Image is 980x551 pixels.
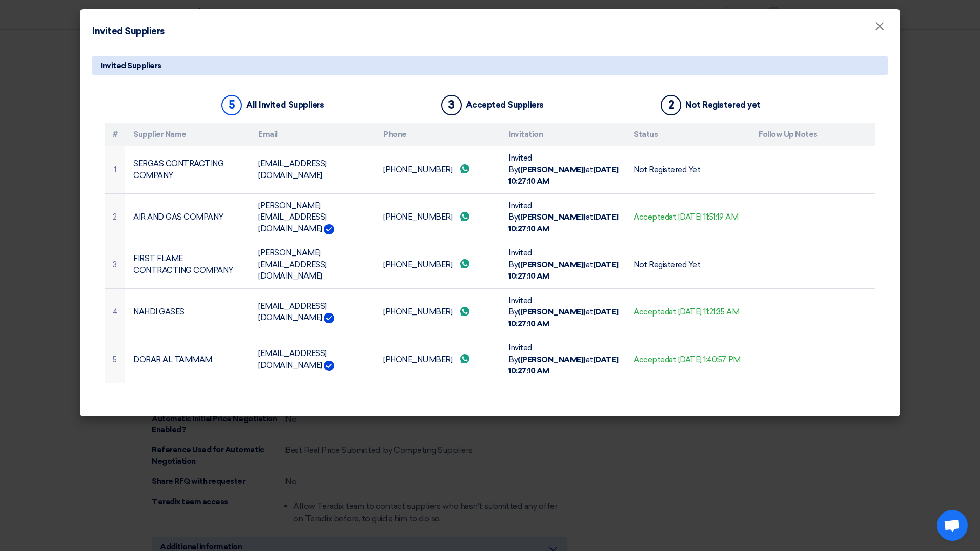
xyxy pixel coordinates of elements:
span: Invited By at [508,153,618,186]
td: [PHONE_NUMBER] [375,288,500,336]
td: SERGAS CONTRACTING COMPANY [125,146,250,193]
div: 2 [661,95,681,115]
b: ([PERSON_NAME]) [518,212,586,222]
th: Supplier Name [125,123,250,147]
img: Verified Account [324,224,334,234]
span: Invited By at [508,296,618,328]
span: Invited Suppliers [100,60,161,71]
td: 5 [105,336,125,383]
td: 2 [105,193,125,241]
td: [PHONE_NUMBER] [375,336,500,383]
div: Accepted Suppliers [466,100,544,110]
div: 5 [221,95,242,115]
td: [EMAIL_ADDRESS][DOMAIN_NAME] [250,336,375,383]
td: [EMAIL_ADDRESS][DOMAIN_NAME] [250,146,375,193]
th: Status [625,123,750,147]
img: Verified Account [324,313,334,323]
td: AIR AND GAS COMPANY [125,193,250,241]
td: [PHONE_NUMBER] [375,146,500,193]
td: [PERSON_NAME][EMAIL_ADDRESS][DOMAIN_NAME] [250,241,375,289]
span: at [DATE] 1:40:57 PM [669,355,740,364]
span: Invited By at [508,201,618,233]
h4: Invited Suppliers [92,25,165,38]
div: Not Registered Yet [634,164,742,176]
div: Accepted [634,306,742,318]
span: at [DATE] 11:21:35 AM [669,307,739,317]
td: 1 [105,146,125,193]
span: at [DATE] 11:51:19 AM [669,212,738,222]
td: [PERSON_NAME][EMAIL_ADDRESS][DOMAIN_NAME] [250,193,375,241]
div: Not Registered yet [685,100,760,110]
b: [DATE] 10:27:10 AM [508,307,618,328]
div: Not Registered Yet [634,259,742,271]
th: # [105,123,125,147]
td: 4 [105,288,125,336]
th: Follow Up Notes [750,123,875,147]
div: Accepted [634,354,742,366]
b: ([PERSON_NAME]) [518,307,586,317]
td: NAHDI GASES [125,288,250,336]
b: ([PERSON_NAME]) [518,165,586,174]
b: [DATE] 10:27:10 AM [508,212,618,233]
th: Email [250,123,375,147]
div: All Invited Suppliers [246,100,324,110]
th: Invitation [500,123,625,147]
img: Verified Account [324,361,334,371]
div: Accepted [634,211,742,223]
b: ([PERSON_NAME]) [518,260,586,269]
td: [PHONE_NUMBER] [375,241,500,289]
td: FIRST FLAME CONTRACTING COMPANY [125,241,250,289]
td: [EMAIL_ADDRESS][DOMAIN_NAME] [250,288,375,336]
button: Close [866,16,893,37]
td: DORAR AL TAMMAM [125,336,250,383]
span: Invited By at [508,248,618,281]
td: [PHONE_NUMBER] [375,193,500,241]
span: × [874,18,885,39]
div: Open chat [937,510,968,541]
td: 3 [105,241,125,289]
span: Invited By at [508,343,618,376]
th: Phone [375,123,500,147]
div: 3 [441,95,462,115]
b: ([PERSON_NAME]) [518,355,586,364]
